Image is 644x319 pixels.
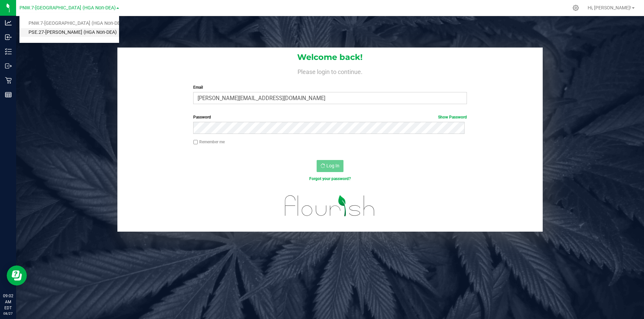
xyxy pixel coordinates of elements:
[572,5,580,11] div: Manage settings
[7,265,27,286] iframe: Resource center
[3,311,13,316] p: 08/27
[19,5,116,11] span: PNW.7-[GEOGRAPHIC_DATA] (HGA Non-DEA)
[5,19,12,26] inline-svg: Analytics
[317,160,343,172] button: Log In
[193,140,198,145] input: Remember me
[326,163,339,168] span: Log In
[117,53,543,62] h1: Welcome back!
[193,139,225,145] label: Remember me
[5,34,12,41] inline-svg: Inbound
[5,77,12,84] inline-svg: Retail
[588,5,631,10] span: Hi, [PERSON_NAME]!
[277,189,383,223] img: flourish_logo.svg
[19,19,119,28] a: PNW.7-[GEOGRAPHIC_DATA] (HGA Non-DEA)
[438,115,467,119] a: Show Password
[3,293,13,311] p: 09:02 AM EDT
[193,115,211,119] span: Password
[19,28,119,37] a: PSE.27-[PERSON_NAME] (HGA Non-DEA)
[5,48,12,55] inline-svg: Inventory
[5,63,12,69] inline-svg: Outbound
[193,84,467,90] label: Email
[117,67,543,75] h4: Please login to continue.
[5,91,12,98] inline-svg: Reports
[309,176,351,181] a: Forgot your password?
